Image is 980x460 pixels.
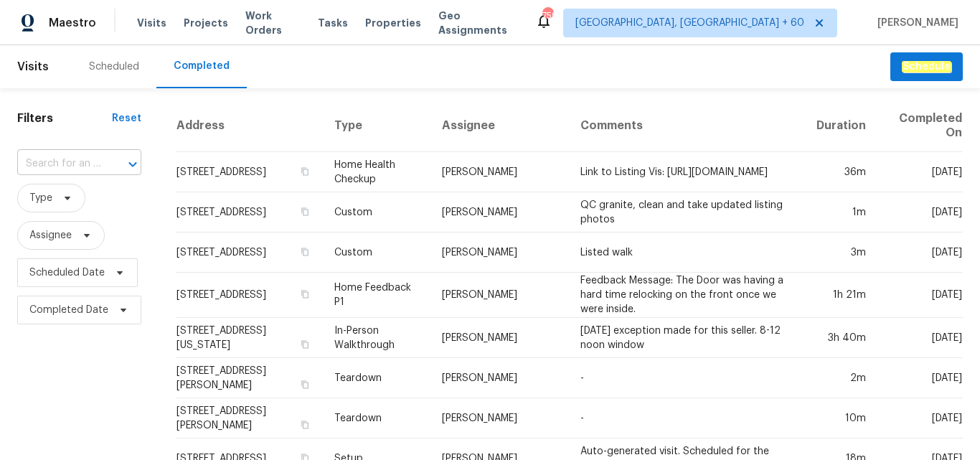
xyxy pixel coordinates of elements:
[569,100,805,152] th: Comments
[542,9,552,23] div: 759
[298,245,311,258] button: Copy Address
[569,192,805,233] td: QC granite, clean and take updated listing photos
[49,16,96,30] span: Maestro
[176,358,323,398] td: [STREET_ADDRESS][PERSON_NAME]
[176,398,323,438] td: [STREET_ADDRESS][PERSON_NAME]
[323,398,430,438] td: Teardown
[323,273,430,318] td: Home Feedback P1
[29,266,105,280] span: Scheduled Date
[29,303,108,317] span: Completed Date
[805,273,877,318] td: 1h 21m
[323,192,430,233] td: Custom
[430,152,569,192] td: [PERSON_NAME]
[298,418,311,431] button: Copy Address
[569,358,805,398] td: -
[430,100,569,152] th: Assignee
[569,152,805,192] td: Link to Listing Vis: [URL][DOMAIN_NAME]
[805,152,877,192] td: 36m
[877,233,963,273] td: [DATE]
[430,358,569,398] td: [PERSON_NAME]
[17,153,101,175] input: Search for an address...
[29,191,52,205] span: Type
[123,154,143,174] button: Open
[17,51,49,83] span: Visits
[323,152,430,192] td: Home Health Checkup
[430,398,569,438] td: [PERSON_NAME]
[17,111,112,126] h1: Filters
[298,338,311,351] button: Copy Address
[176,100,323,152] th: Address
[245,9,301,37] span: Work Orders
[877,152,963,192] td: [DATE]
[137,16,166,30] span: Visits
[805,318,877,358] td: 3h 40m
[805,358,877,398] td: 2m
[89,60,139,74] div: Scheduled
[902,61,951,72] em: Schedule
[365,16,421,30] span: Properties
[569,398,805,438] td: -
[430,233,569,273] td: [PERSON_NAME]
[805,192,877,233] td: 1m
[877,100,963,152] th: Completed On
[176,192,323,233] td: [STREET_ADDRESS]
[877,273,963,318] td: [DATE]
[323,318,430,358] td: In-Person Walkthrough
[569,233,805,273] td: Listed walk
[323,233,430,273] td: Custom
[872,16,958,30] span: [PERSON_NAME]
[176,318,323,358] td: [STREET_ADDRESS][US_STATE]
[176,233,323,273] td: [STREET_ADDRESS]
[805,233,877,273] td: 3m
[298,165,311,178] button: Copy Address
[877,192,963,233] td: [DATE]
[805,100,877,152] th: Duration
[575,16,804,30] span: [GEOGRAPHIC_DATA], [GEOGRAPHIC_DATA] + 60
[323,358,430,398] td: Teardown
[890,52,963,82] button: Schedule
[318,18,348,28] span: Tasks
[29,228,72,243] span: Assignee
[569,318,805,358] td: [DATE] exception made for this seller. 8-12 noon window
[877,318,963,358] td: [DATE]
[805,398,877,438] td: 10m
[877,358,963,398] td: [DATE]
[112,111,141,126] div: Reset
[877,398,963,438] td: [DATE]
[430,318,569,358] td: [PERSON_NAME]
[184,16,228,30] span: Projects
[438,9,518,37] span: Geo Assignments
[298,205,311,218] button: Copy Address
[569,273,805,318] td: Feedback Message: The Door was having a hard time relocking on the front once we were inside.
[174,59,230,73] div: Completed
[176,273,323,318] td: [STREET_ADDRESS]
[430,273,569,318] td: [PERSON_NAME]
[176,152,323,192] td: [STREET_ADDRESS]
[298,378,311,391] button: Copy Address
[298,288,311,301] button: Copy Address
[323,100,430,152] th: Type
[430,192,569,233] td: [PERSON_NAME]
